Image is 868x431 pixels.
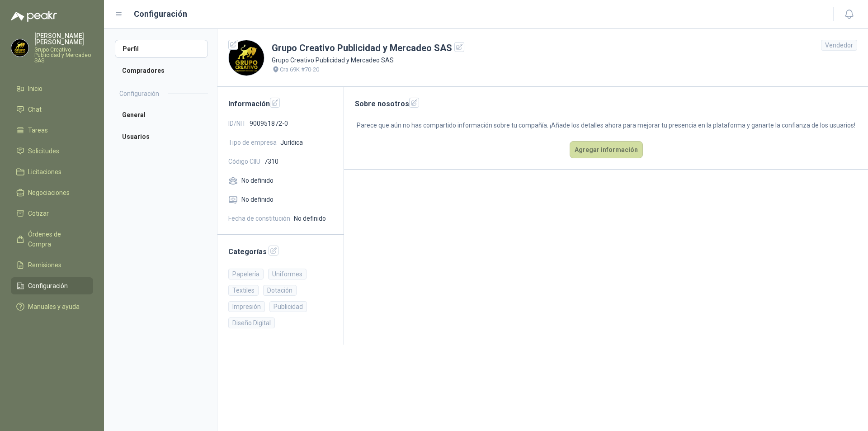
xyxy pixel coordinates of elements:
h2: Configuración [119,89,159,99]
a: Perfil [115,40,208,58]
div: Impresión [228,301,265,312]
span: ID/NIT [228,118,246,128]
h2: Información [228,98,333,109]
a: General [115,106,208,124]
h2: Sobre nosotros [355,98,857,109]
a: Configuración [11,277,93,294]
div: Dotación [263,285,297,296]
div: Papelería [228,269,264,279]
a: Manuales y ayuda [11,298,93,315]
span: Configuración [28,281,68,291]
p: [PERSON_NAME] [PERSON_NAME] [34,33,93,45]
span: Chat [28,104,42,114]
span: Licitaciones [28,167,61,177]
img: Company Logo [229,40,264,76]
span: Inicio [28,84,42,94]
a: Cotizar [11,205,93,222]
a: Remisiones [11,256,93,274]
span: No definido [241,194,274,204]
a: Tareas [11,122,93,139]
span: Tipo de empresa [228,137,277,147]
a: Negociaciones [11,184,93,201]
div: Diseño Digital [228,317,275,328]
img: Logo peakr [11,11,57,22]
span: Fecha de constitución [228,213,290,223]
span: Código CIIU [228,156,260,166]
span: Negociaciones [28,188,70,198]
span: Tareas [28,125,48,135]
span: No definido [294,213,326,223]
span: Remisiones [28,260,61,270]
a: Usuarios [115,128,208,146]
span: Cotizar [28,208,49,218]
span: No definido [241,175,274,185]
a: Licitaciones [11,163,93,180]
span: 900951872-0 [250,118,288,128]
div: Uniformes [268,269,307,279]
a: Inicio [11,80,93,97]
button: Agregar información [570,141,643,158]
div: Textiles [228,285,259,296]
p: Grupo Creativo Publicidad y Mercadeo SAS [34,47,93,63]
p: Cra 69K #70-20 [280,65,319,74]
img: Company Logo [11,39,28,57]
h2: Categorías [228,246,333,257]
span: Solicitudes [28,146,59,156]
div: Vendedor [821,40,857,51]
p: Parece que aún no has compartido información sobre tu compañía. ¡Añade los detalles ahora para me... [355,120,857,130]
h1: Configuración [134,8,187,20]
a: Compradores [115,62,208,80]
span: Órdenes de Compra [28,229,85,249]
p: Grupo Creativo Publicidad y Mercadeo SAS [272,55,464,65]
h1: Grupo Creativo Publicidad y Mercadeo SAS [272,41,464,55]
span: 7310 [264,156,278,166]
div: Publicidad [269,301,307,312]
a: Órdenes de Compra [11,226,93,253]
span: Manuales y ayuda [28,302,80,312]
a: Solicitudes [11,142,93,160]
span: Jurídica [280,137,303,147]
a: Chat [11,101,93,118]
